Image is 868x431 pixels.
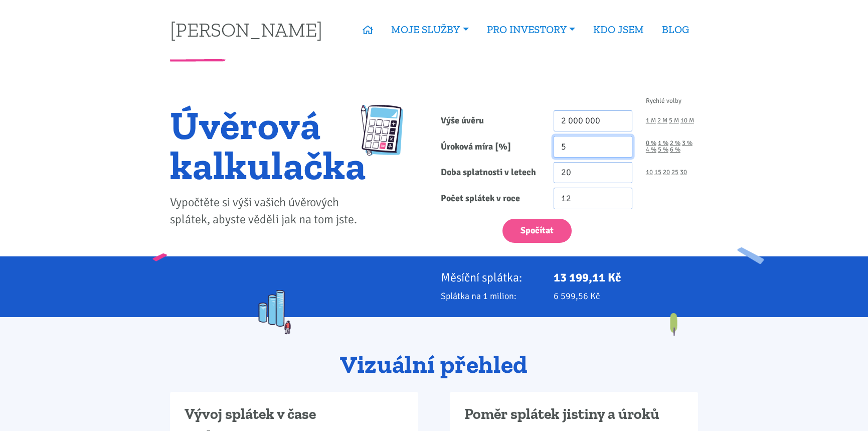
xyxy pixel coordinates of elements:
p: Vypočtěte si výši vašich úvěrových splátek, abyste věděli jak na tom jste. [170,194,366,228]
label: Výše úvěru [434,110,547,132]
button: Spočítat [502,219,572,243]
label: Počet splátek v roce [434,188,547,209]
a: BLOG [653,18,698,41]
h3: Vývoj splátek v čase [185,405,404,424]
a: MOJE SLUŽBY [382,18,477,41]
p: Splátka na 1 milion: [441,289,540,303]
span: Rychlé volby [646,98,681,104]
a: 20 [663,169,670,176]
a: 25 [671,169,678,176]
a: PRO INVESTORY [478,18,584,41]
a: 2 % [670,140,680,147]
a: 2 M [657,117,667,124]
a: 1 M [646,117,656,124]
a: 4 % [646,147,656,153]
h3: Poměr splátek jistiny a úroků [464,405,683,424]
h2: Vizuální přehled [170,351,698,378]
p: 6 599,56 Kč [554,289,698,303]
a: 5 M [669,117,679,124]
a: 0 % [646,140,656,147]
p: 13 199,11 Kč [554,270,698,284]
p: Měsíční splátka: [441,270,540,284]
label: Doba splatnosti v letech [434,162,547,184]
a: [PERSON_NAME] [170,20,322,39]
a: 10 M [680,117,694,124]
a: 5 % [658,147,668,153]
a: KDO JSEM [584,18,653,41]
a: 1 % [658,140,668,147]
h1: Úvěrová kalkulačka [170,105,366,185]
label: Úroková míra [%] [434,136,547,158]
a: 6 % [670,147,680,153]
a: 15 [654,169,661,176]
a: 30 [680,169,687,176]
a: 10 [646,169,653,176]
a: 3 % [682,140,692,147]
